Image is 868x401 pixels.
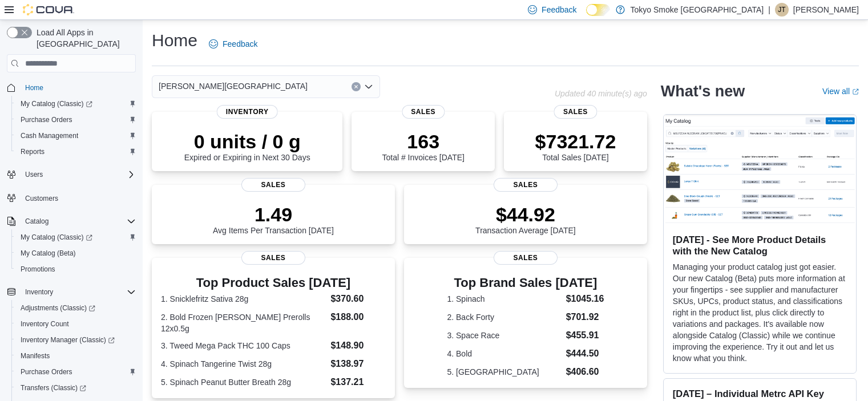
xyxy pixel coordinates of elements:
a: Purchase Orders [16,113,77,127]
button: Catalog [21,214,53,228]
a: View allExternal link [822,87,859,96]
dd: $701.92 [566,310,604,324]
button: Reports [11,144,140,160]
span: My Catalog (Classic) [16,230,136,244]
a: Inventory Manager (Classic) [16,333,119,347]
dd: $444.50 [566,347,604,361]
a: Inventory Count [16,317,74,331]
a: Inventory Manager (Classic) [11,332,140,348]
p: Managing your product catalog just got easier. Our new Catalog (Beta) puts more information at yo... [673,261,847,364]
span: My Catalog (Beta) [16,246,136,260]
p: 163 [382,130,464,153]
button: Inventory Count [11,316,140,332]
button: Cash Management [11,128,140,144]
p: $44.92 [475,203,576,226]
span: Adjustments (Classic) [21,303,95,313]
button: Inventory [2,284,140,300]
span: Users [21,168,136,181]
a: Manifests [16,349,54,363]
dt: 3. Space Race [447,330,561,341]
p: 1.49 [213,203,334,226]
span: Customers [21,191,136,205]
a: Adjustments (Classic) [11,300,140,316]
span: Load All Apps in [GEOGRAPHIC_DATA] [32,27,136,50]
a: Home [21,81,48,95]
h3: [DATE] - See More Product Details with the New Catalog [673,234,847,257]
a: Transfers (Classic) [16,381,91,395]
span: Manifests [21,351,50,361]
span: Home [25,83,43,92]
div: Avg Items Per Transaction [DATE] [213,203,334,235]
span: Inventory [21,285,136,299]
a: Customers [21,192,63,205]
p: $7321.72 [535,130,616,153]
span: JT [778,3,785,17]
span: Purchase Orders [21,115,72,124]
button: Customers [2,189,140,206]
button: Purchase Orders [11,112,140,128]
p: Tokyo Smoke [GEOGRAPHIC_DATA] [631,3,764,17]
button: Home [2,79,140,96]
span: My Catalog (Classic) [16,97,136,111]
span: Reports [21,147,45,156]
dd: $188.00 [330,310,385,324]
span: Transfers (Classic) [21,383,86,392]
dt: 1. Spinach [447,293,561,305]
dt: 2. Back Forty [447,311,561,323]
h1: Home [152,29,197,52]
span: Promotions [16,262,136,276]
span: Feedback [542,4,576,15]
div: Total # Invoices [DATE] [382,130,464,162]
span: Sales [494,251,558,265]
span: My Catalog (Classic) [21,233,92,242]
button: Purchase Orders [11,364,140,380]
p: [PERSON_NAME] [793,3,859,17]
p: Updated 40 minute(s) ago [555,89,647,98]
span: Users [25,170,43,179]
button: Inventory [21,285,58,299]
a: Transfers (Classic) [11,380,140,396]
h3: Top Product Sales [DATE] [161,276,386,290]
dd: $138.97 [330,357,385,371]
a: Purchase Orders [16,365,77,379]
button: Users [2,167,140,183]
span: Manifests [16,349,136,363]
h3: Top Brand Sales [DATE] [447,276,604,290]
span: Reports [16,145,136,159]
span: Inventory Manager (Classic) [21,335,115,345]
a: Promotions [16,262,60,276]
dt: 1. Snicklefritz Sativa 28g [161,293,326,305]
span: Promotions [21,265,55,274]
dd: $455.91 [566,329,604,342]
span: Sales [241,251,305,265]
span: Purchase Orders [21,367,72,376]
div: Julie Thorkelson [775,3,789,17]
a: Cash Management [16,129,83,143]
dt: 4. Spinach Tangerine Twist 28g [161,358,326,370]
button: Catalog [2,213,140,229]
svg: External link [852,88,859,95]
span: Home [21,80,136,95]
span: Catalog [21,214,136,228]
span: Cash Management [21,131,78,140]
input: Dark Mode [586,4,610,16]
span: Customers [25,194,58,203]
span: Purchase Orders [16,365,136,379]
span: Purchase Orders [16,113,136,127]
dt: 5. [GEOGRAPHIC_DATA] [447,366,561,378]
button: Users [21,168,47,181]
dt: 2. Bold Frozen [PERSON_NAME] Prerolls 12x0.5g [161,311,326,334]
span: Inventory Manager (Classic) [16,333,136,347]
a: My Catalog (Classic) [11,229,140,245]
div: Expired or Expiring in Next 30 Days [184,130,310,162]
img: Cova [23,4,74,15]
dt: 3. Tweed Mega Pack THC 100 Caps [161,340,326,351]
span: Sales [402,105,445,119]
span: Feedback [223,38,257,50]
span: Sales [494,178,558,192]
div: Transaction Average [DATE] [475,203,576,235]
button: Promotions [11,261,140,277]
div: Total Sales [DATE] [535,130,616,162]
button: Manifests [11,348,140,364]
